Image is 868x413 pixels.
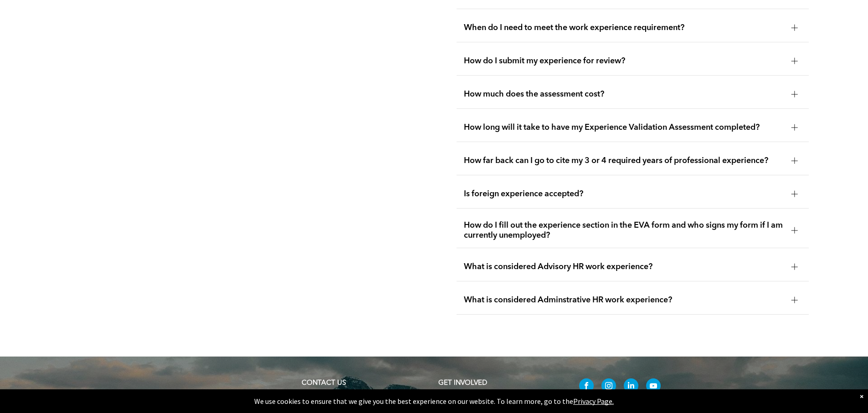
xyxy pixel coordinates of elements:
a: linkedin [624,378,638,395]
span: Is foreign experience accepted? [464,189,784,199]
span: When do I need to meet the work experience requirement? [464,23,784,33]
a: Privacy Page. [573,397,614,406]
span: How do I fill out the experience section in the EVA form and who signs my form if I am currently ... [464,220,784,240]
span: GET INVOLVED [438,380,487,387]
a: instagram [601,378,616,395]
span: How much does the assessment cost? [464,89,784,99]
span: What is considered Advisory HR work experience? [464,262,784,272]
a: CONTACT US [302,380,346,387]
a: youtube [646,378,661,395]
span: How long will it take to have my Experience Validation Assessment completed? [464,122,784,133]
span: How do I submit my experience for review? [464,56,784,66]
div: Dismiss notification [860,392,863,401]
a: facebook [579,378,594,395]
span: What is considered Adminstrative HR work experience? [464,295,784,305]
span: How far back can I go to cite my 3 or 4 required years of professional experience? [464,156,784,166]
